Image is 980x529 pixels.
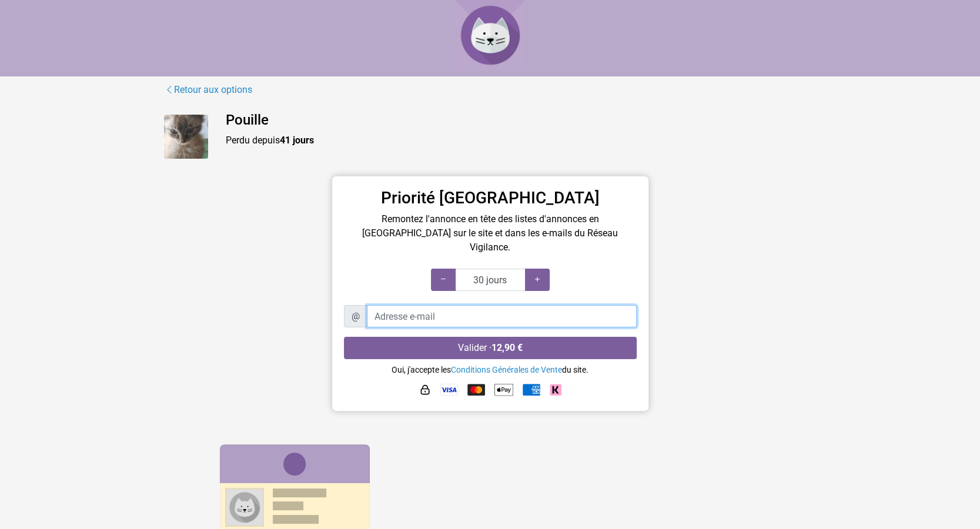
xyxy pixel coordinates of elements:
h4: Pouille [226,112,817,129]
img: Klarna [550,384,561,396]
p: Perdu depuis [226,133,817,148]
img: Apple Pay [494,380,513,399]
img: American Express [523,384,540,396]
strong: 41 jours [280,135,314,146]
button: Valider ·12,90 € [344,337,637,359]
small: Oui, j'accepte les du site. [392,365,588,374]
a: Conditions Générales de Vente [451,365,562,374]
strong: 12,90 € [491,342,523,353]
img: HTTPS : paiement sécurisé [419,384,431,396]
a: Retour aux options [164,82,253,98]
input: Adresse e-mail [367,305,637,327]
img: Mastercard [467,384,485,396]
h3: Priorité [GEOGRAPHIC_DATA] [344,188,637,208]
img: Visa [440,384,458,396]
span: @ [344,305,367,327]
p: Remontez l'annonce en tête des listes d'annonces en [GEOGRAPHIC_DATA] sur le site et dans les e-m... [344,212,637,255]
